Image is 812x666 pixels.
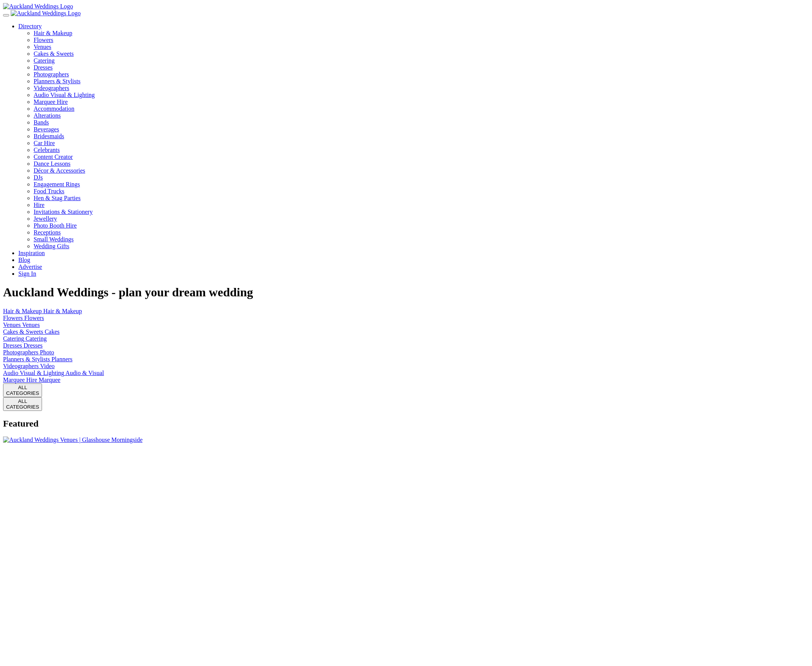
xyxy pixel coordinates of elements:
[34,174,43,181] a: DJs
[45,328,60,335] span: Cakes
[34,140,55,146] a: Car Hire
[34,92,809,99] a: Audio Visual & Lighting
[40,349,54,356] span: Photo
[34,229,61,236] a: Receptions
[3,342,809,349] a: Dresses Dresses
[18,263,42,270] a: Advertise
[34,30,809,37] a: Hair & Makeup
[34,50,809,57] a: Cakes & Sweets
[34,57,809,64] a: Catering
[34,126,59,133] a: Beverages
[34,188,64,194] a: Food Trucks
[40,363,55,369] span: Video
[3,356,50,362] span: Planners & Stylists
[3,342,22,349] span: Dresses
[34,112,61,119] a: Alterations
[39,377,60,383] span: Marquee
[34,119,49,126] a: Bands
[34,133,64,139] a: Bridesmaids
[6,385,39,396] div: ALL CATEGORIES
[34,222,77,229] a: Photo Booth Hire
[34,78,809,85] a: Planners & Stylists
[3,377,809,383] a: Marquee Hire Marquee
[26,335,47,342] span: Catering
[3,315,23,321] span: Flowers
[34,215,57,222] a: Jewellery
[34,71,809,78] a: Photographers
[3,370,64,376] span: Audio Visual & Lighting
[18,23,42,29] a: Directory
[3,363,39,369] span: Videographers
[3,3,73,10] img: Auckland Weddings Logo
[34,147,60,153] a: Celebrants
[3,419,809,429] h2: Featured
[3,436,142,443] img: Auckland Weddings Venues | Glasshouse Morningside
[34,243,69,249] a: Wedding Gifts
[3,14,9,16] button: Menu
[3,335,24,342] span: Catering
[3,308,42,314] span: Hair & Makeup
[11,10,81,17] img: Auckland Weddings Logo
[3,322,809,328] a: Venues Venues
[3,383,42,397] button: ALLCATEGORIES
[34,202,44,208] a: Hire
[18,257,30,263] a: Blog
[3,328,43,335] span: Cakes & Sweets
[34,181,80,188] a: Engagement Rings
[3,328,809,335] a: Cakes & Sweets Cakes
[3,363,809,370] a: Videographers Video
[65,370,104,376] span: Audio & Visual
[3,356,809,363] a: Planners & Stylists Planners
[3,322,21,328] span: Venues
[3,349,38,356] span: Photographers
[34,99,809,105] a: Marquee Hire
[3,370,809,377] a: Audio Visual & Lighting Audio & Visual
[34,44,809,50] a: Venues
[34,64,809,71] a: Dresses
[34,85,809,92] a: Videographers
[34,236,74,242] a: Small Weddings
[18,270,36,277] a: Sign In
[3,315,809,322] a: Flowers Flowers
[3,285,809,299] h1: Auckland Weddings - plan your dream wedding
[34,195,81,201] a: Hen & Stag Parties
[34,160,70,167] a: Dance Lessons
[43,308,82,314] span: Hair & Makeup
[3,335,809,342] a: Catering Catering
[34,209,93,215] a: Invitations & Stationery
[3,308,809,315] a: Hair & Makeup Hair & Makeup
[52,356,73,362] span: Planners
[3,397,42,411] button: ALLCATEGORIES
[34,154,73,160] a: Content Creator
[24,342,43,349] span: Dresses
[34,105,74,112] a: Accommodation
[34,37,809,44] a: Flowers
[6,398,39,410] div: ALL CATEGORIES
[24,315,44,321] span: Flowers
[18,250,45,256] a: Inspiration
[3,349,809,356] a: Photographers Photo
[34,167,85,174] a: Décor & Accessories
[22,322,40,328] span: Venues
[3,377,37,383] span: Marquee Hire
